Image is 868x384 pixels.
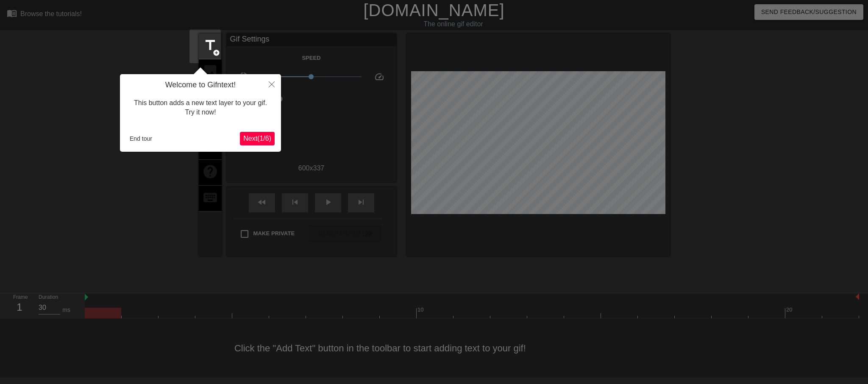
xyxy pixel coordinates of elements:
button: End tour [126,132,156,145]
h4: Welcome to Gifntext! [126,81,275,90]
span: Next ( 1 / 6 ) [243,135,271,142]
div: This button adds a new text layer to your gif. Try it now! [126,90,275,126]
button: Next [240,132,275,145]
button: Close [262,74,281,94]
